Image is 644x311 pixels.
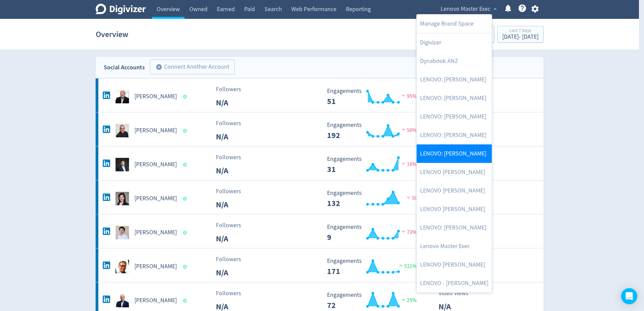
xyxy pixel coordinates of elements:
[417,218,492,237] a: LENOVO: [PERSON_NAME]
[417,144,492,163] a: LENOVO: [PERSON_NAME]
[417,200,492,218] a: LENOVO [PERSON_NAME]
[417,14,492,33] a: Manage Brand Space
[417,89,492,107] a: LENOVO: [PERSON_NAME]
[417,181,492,200] a: LENOVO [PERSON_NAME]
[417,33,492,52] a: Digivizer
[417,274,492,292] a: LENOVO - [PERSON_NAME]
[417,255,492,274] a: LENOVO [PERSON_NAME]
[621,288,637,304] div: Open Intercom Messenger
[417,70,492,89] a: LENOVO: [PERSON_NAME]
[417,52,492,70] a: Dynabook ANZ
[417,126,492,144] a: LENOVO: [PERSON_NAME]
[417,163,492,181] a: LENOVO [PERSON_NAME]
[417,237,492,255] a: Lenovo Master Exec
[417,107,492,126] a: LENOVO: [PERSON_NAME]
